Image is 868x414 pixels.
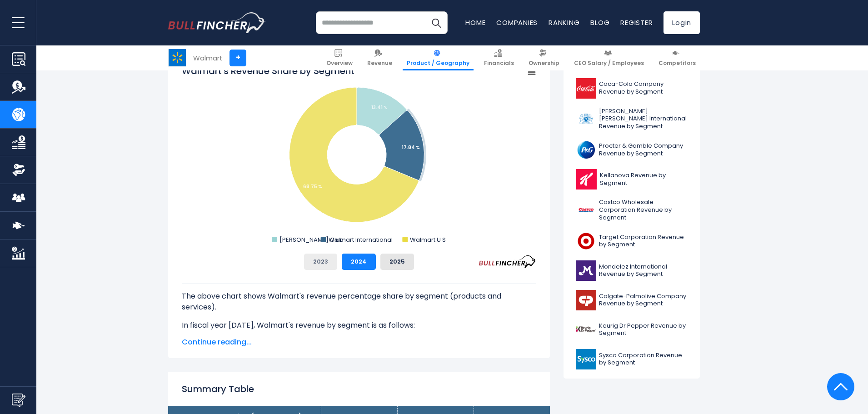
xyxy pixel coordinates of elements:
a: + [229,50,246,66]
span: Continue reading... [182,337,536,348]
span: Kellanova Revenue by Segment [600,172,688,187]
span: Revenue [367,60,392,67]
img: SYY logo [576,349,596,369]
a: Keurig Dr Pepper Revenue by Segment [570,317,693,342]
button: 2025 [380,254,414,270]
span: [PERSON_NAME] [PERSON_NAME] International Revenue by Segment [599,108,688,131]
img: Ownership [12,163,25,177]
img: COST logo [576,200,596,220]
text: Walmart International [329,235,393,244]
a: Revenue [363,45,396,70]
a: Ranking [549,18,579,27]
button: 2023 [304,254,337,270]
img: WMT logo [169,49,186,66]
a: Register [620,18,653,27]
img: TGT logo [576,231,596,251]
a: [PERSON_NAME] [PERSON_NAME] International Revenue by Segment [570,105,693,133]
span: Colgate-Palmolive Company Revenue by Segment [599,293,688,308]
text: [PERSON_NAME] Club [279,235,344,244]
tspan: 68.75 % [303,183,322,190]
a: Companies [496,18,538,27]
a: Coca-Cola Company Revenue by Segment [570,76,693,101]
svg: Walmart's Revenue Share by Segment [182,65,536,246]
span: CEO Salary / Employees [574,60,644,67]
text: Walmart U S [410,235,446,244]
a: Financials [480,45,518,70]
a: Mondelez International Revenue by Segment [570,258,693,283]
tspan: 13.41 % [371,104,388,111]
a: Target Corporation Revenue by Segment [570,229,693,254]
a: Blog [590,18,609,27]
a: Ownership [524,45,564,70]
a: Home [465,18,485,27]
span: Ownership [529,60,559,67]
a: Sysco Corporation Revenue by Segment [570,347,693,372]
a: Colgate-Palmolive Company Revenue by Segment [570,288,693,313]
span: Costco Wholesale Corporation Revenue by Segment [599,199,688,222]
a: Procter & Gamble Company Revenue by Segment [570,137,693,162]
button: 2024 [342,254,376,270]
span: Financials [484,60,514,67]
a: Competitors [654,45,700,70]
img: PG logo [576,140,596,160]
img: KO logo [576,78,596,99]
button: Search [425,11,448,34]
span: Keurig Dr Pepper Revenue by Segment [599,322,688,338]
span: Sysco Corporation Revenue by Segment [599,352,688,367]
span: Target Corporation Revenue by Segment [599,234,688,249]
img: PM logo [576,109,596,129]
span: Overview [326,60,353,67]
span: Mondelez International Revenue by Segment [599,263,688,279]
a: Go to homepage [168,12,266,33]
tspan: 17.84 % [402,144,420,151]
p: The above chart shows Walmart's revenue percentage share by segment (products and services). [182,291,536,313]
div: Walmart [193,53,223,63]
span: Procter & Gamble Company Revenue by Segment [599,142,688,158]
img: MDLZ logo [576,260,596,281]
a: Product / Geography [403,45,474,70]
a: CEO Salary / Employees [570,45,648,70]
img: KDP logo [576,319,596,340]
span: Coca-Cola Company Revenue by Segment [599,80,688,96]
a: Overview [322,45,357,70]
img: K logo [576,169,597,190]
h2: Summary Table [182,382,536,396]
a: Costco Wholesale Corporation Revenue by Segment [570,196,693,224]
tspan: Walmart's Revenue Share by Segment [182,65,354,77]
span: Product / Geography [407,60,469,67]
img: CL logo [576,290,596,310]
a: Kellanova Revenue by Segment [570,167,693,192]
img: bullfincher logo [168,12,266,33]
p: In fiscal year [DATE], Walmart's revenue by segment is as follows: [182,320,536,331]
a: Login [663,11,700,34]
span: Competitors [658,60,696,67]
